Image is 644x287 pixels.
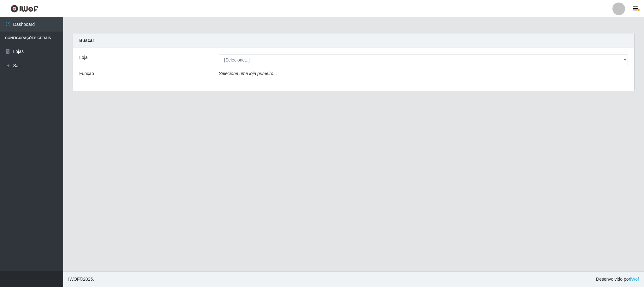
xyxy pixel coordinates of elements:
[596,276,639,283] span: Desenvolvido por
[79,38,94,43] strong: Buscar
[79,54,87,61] label: Loja
[68,277,80,282] span: IWOF
[68,276,94,283] span: © 2025 .
[630,277,639,282] a: iWof
[219,71,277,76] i: Selecione uma loja primeiro...
[79,70,94,77] label: Função
[10,5,39,13] img: CoreUI Logo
